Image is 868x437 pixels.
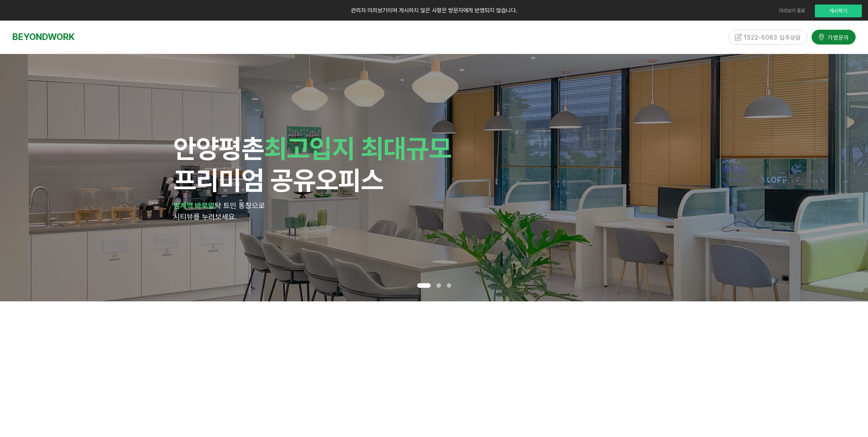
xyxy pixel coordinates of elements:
span: 안양 프리미엄 공유오피스 [173,133,452,196]
span: 시티뷰를 누려보세요. [173,212,236,221]
span: 탁 트인 통창으로 [215,201,265,210]
a: 게시하기 [815,5,862,17]
a: 미리보기 종료 [779,8,805,14]
strong: 범계역 바로앞 [173,201,215,210]
a: 가맹문의 [812,28,856,43]
span: 가맹문의 [825,32,849,40]
span: 최고입지 최대규모 [264,133,452,164]
span: 관리자 미리보기이며 게시하지 않은 사항은 방문자에게 반영되지 않습니다. [351,7,517,14]
a: BEYONDWORK [12,29,75,45]
span: 평촌 [219,133,264,164]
